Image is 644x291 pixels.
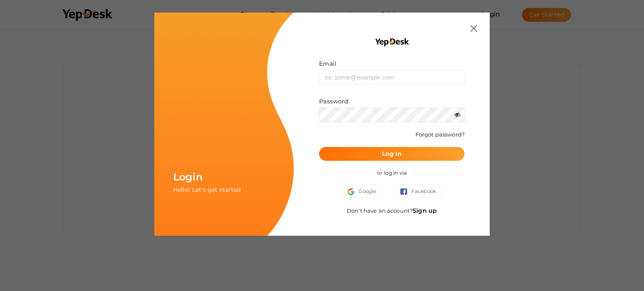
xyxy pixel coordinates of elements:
span: Google [348,187,376,196]
button: Google [340,185,383,198]
img: YEP_black_cropped.png [374,38,409,47]
img: facebook.svg [400,188,411,195]
span: Hello! Let's get started [173,186,241,193]
a: Sign up [413,207,437,214]
span: Don't have an account? [347,207,437,214]
span: Login [173,171,203,183]
button: Log In [319,147,465,161]
label: Email [319,59,336,68]
button: Facebook [393,185,443,198]
a: Forgot password? [415,131,465,138]
img: google.svg [348,188,358,195]
b: Log In [382,150,402,157]
label: Password [319,97,348,106]
img: close.svg [470,25,477,32]
input: ex: some@example.com [319,70,465,85]
span: or log in via [371,163,413,182]
span: Facebook [400,187,436,196]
